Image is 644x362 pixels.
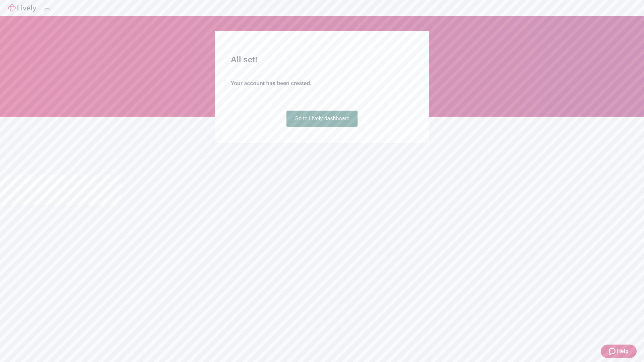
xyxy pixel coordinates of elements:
[44,8,50,10] button: Log out
[231,79,413,87] h4: Your account has been created.
[609,347,617,355] svg: Zendesk support icon
[231,54,413,66] h2: All set!
[617,347,629,355] span: Help
[8,4,36,12] img: Lively
[601,345,637,358] button: Zendesk support iconHelp
[286,111,358,127] a: Go to Lively dashboard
